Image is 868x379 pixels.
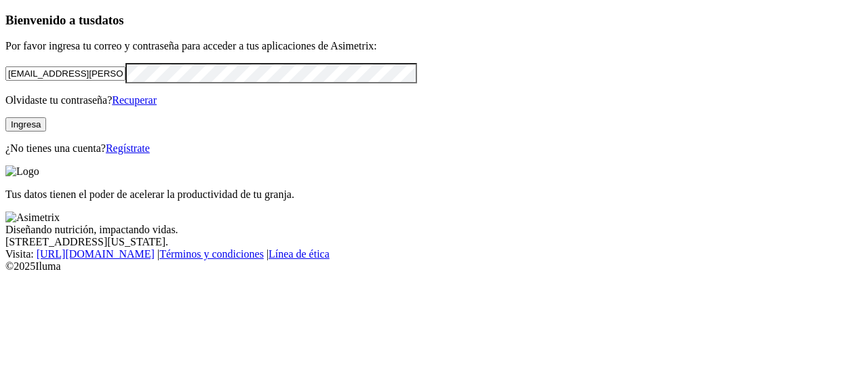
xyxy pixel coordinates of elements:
a: Recuperar [112,94,157,106]
p: Olvidaste tu contraseña? [5,94,863,106]
a: [URL][DOMAIN_NAME] [37,248,155,260]
p: Por favor ingresa tu correo y contraseña para acceder a tus aplicaciones de Asimetrix: [5,40,863,52]
p: ¿No tienes una cuenta? [5,142,863,155]
img: Logo [5,165,39,178]
a: Términos y condiciones [159,248,264,260]
h3: Bienvenido a tus [5,13,863,28]
img: Asimetrix [5,212,60,224]
input: Tu correo [5,66,125,81]
p: Tus datos tienen el poder de acelerar la productividad de tu granja. [5,188,863,201]
a: Línea de ética [269,248,330,260]
span: datos [95,13,124,27]
div: Visita : | | [5,248,863,260]
div: Diseñando nutrición, impactando vidas. [5,224,863,236]
button: Ingresa [5,117,46,132]
div: © 2025 Iluma [5,260,863,273]
a: Regístrate [106,142,150,154]
div: [STREET_ADDRESS][US_STATE]. [5,236,863,248]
